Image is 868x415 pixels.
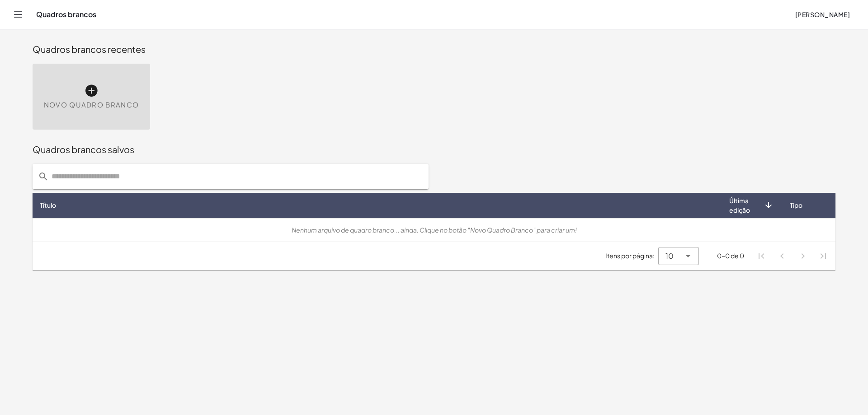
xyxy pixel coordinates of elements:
font: 10 [665,251,674,261]
nav: Navegação de paginação [751,246,834,266]
font: Quadros brancos salvos [33,144,134,155]
font: Itens por página: [605,252,655,260]
i: prepended action [38,171,49,182]
font: [PERSON_NAME] [795,10,850,19]
font: 0-0 de 0 [717,252,744,260]
font: Novo quadro branco [44,100,139,109]
font: Título [40,201,56,209]
button: Alternar navegação [11,7,25,22]
font: Quadros brancos recentes [33,43,146,55]
font: Tipo [790,201,802,209]
button: [PERSON_NAME] [788,6,857,23]
font: Última edição [729,196,750,214]
font: Nenhum arquivo de quadro branco... ainda. Clique no botão "Novo Quadro Branco" para criar um! [292,226,577,234]
span: Itens por página: [605,251,658,261]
